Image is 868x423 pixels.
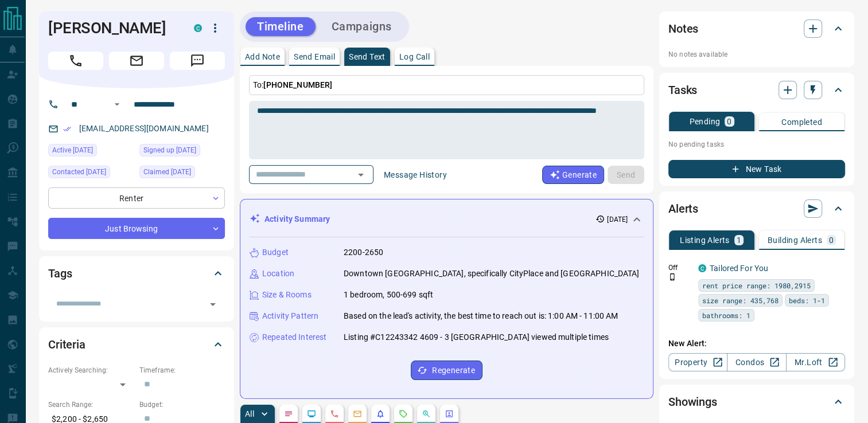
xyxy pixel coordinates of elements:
[262,246,289,258] p: Budget
[48,365,134,375] p: Actively Searching:
[48,335,85,354] h2: Criteria
[399,53,430,61] p: Log Call
[668,160,845,178] button: New Task
[668,388,845,416] div: Showings
[668,263,691,273] p: Off
[668,76,845,104] div: Tasks
[680,236,730,244] p: Listing Alerts
[143,144,196,156] span: Signed up [DATE]
[702,280,811,291] span: rent price range: 1980,2915
[668,15,845,42] div: Notes
[307,409,316,418] svg: Lead Browsing Activity
[262,289,312,301] p: Size & Rooms
[377,166,454,184] button: Message History
[344,289,433,301] p: 1 bedroom, 500-699 sqft
[781,118,822,126] p: Completed
[52,144,93,156] span: Active [DATE]
[668,136,845,153] p: No pending tasks
[702,295,779,306] span: size range: 435,768
[737,236,741,244] p: 1
[110,97,124,111] button: Open
[344,268,639,280] p: Downtown [GEOGRAPHIC_DATA], specifically CityPlace and [GEOGRAPHIC_DATA]
[768,236,822,244] p: Building Alerts
[668,195,845,222] div: Alerts
[344,310,618,322] p: Based on the lead's activity, the best time to reach out is: 1:00 AM - 11:00 AM
[139,144,225,160] div: Thu Jun 05 2025
[264,213,330,225] p: Activity Summary
[139,166,225,182] div: Fri Jun 06 2025
[445,409,454,418] svg: Agent Actions
[668,393,717,411] h2: Showings
[48,264,72,283] h2: Tags
[668,199,698,218] h2: Alerts
[542,166,604,184] button: Generate
[48,166,134,182] div: Mon Jul 14 2025
[63,125,71,133] svg: Email Verified
[48,331,225,358] div: Criteria
[376,409,385,418] svg: Listing Alerts
[349,53,386,61] p: Send Text
[262,310,318,322] p: Activity Pattern
[48,218,225,239] div: Just Browsing
[250,209,644,230] div: Activity Summary[DATE]
[205,296,221,312] button: Open
[668,353,727,371] a: Property
[710,264,768,273] a: Tailored For You
[245,53,280,61] p: Add Note
[689,117,720,126] p: Pending
[607,214,628,225] p: [DATE]
[143,166,191,178] span: Claimed [DATE]
[344,331,609,343] p: Listing #C12243342 4609 - 3 [GEOGRAPHIC_DATA] viewed multiple times
[245,410,254,418] p: All
[330,409,339,418] svg: Calls
[668,49,845,60] p: No notes available
[702,310,750,321] span: bathrooms: 1
[284,409,293,418] svg: Notes
[262,331,326,343] p: Repeated Interest
[786,353,845,371] a: Mr.Loft
[263,80,332,89] span: [PHONE_NUMBER]
[139,399,225,410] p: Budget:
[109,52,164,70] span: Email
[48,52,103,70] span: Call
[262,268,294,280] p: Location
[48,144,134,160] div: Sat Jul 12 2025
[139,365,225,375] p: Timeframe:
[422,409,431,418] svg: Opportunities
[668,273,676,281] svg: Push Notification Only
[668,338,845,350] p: New Alert:
[668,81,697,99] h2: Tasks
[249,75,644,95] p: To:
[344,246,383,258] p: 2200-2650
[829,236,834,244] p: 0
[170,52,225,70] span: Message
[294,53,335,61] p: Send Email
[353,409,362,418] svg: Emails
[668,19,698,38] h2: Notes
[727,117,731,126] p: 0
[320,17,403,36] button: Campaigns
[194,24,202,32] div: condos.ca
[727,353,786,371] a: Condos
[698,264,706,272] div: condos.ca
[411,361,482,380] button: Regenerate
[52,166,106,178] span: Contacted [DATE]
[48,260,225,287] div: Tags
[399,409,408,418] svg: Requests
[48,399,134,410] p: Search Range:
[789,295,825,306] span: beds: 1-1
[48,187,225,209] div: Renter
[79,124,209,133] a: [EMAIL_ADDRESS][DOMAIN_NAME]
[353,167,369,183] button: Open
[246,17,316,36] button: Timeline
[48,19,177,37] h1: [PERSON_NAME]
